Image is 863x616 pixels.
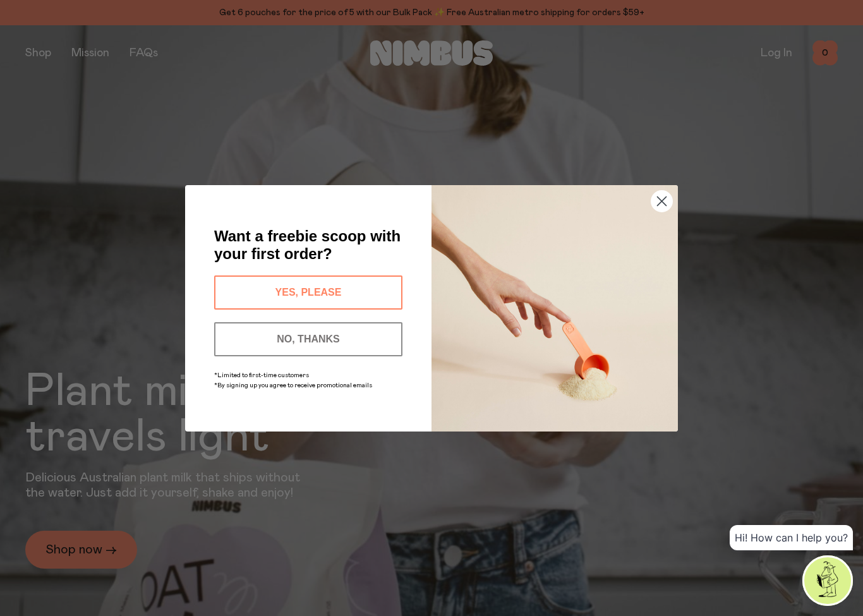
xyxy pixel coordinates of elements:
span: Want a freebie scoop with your first order? [214,227,401,262]
button: NO, THANKS [214,322,402,356]
img: agent [804,557,851,604]
span: *By signing up you agree to receive promotional emails [214,382,372,389]
button: YES, PLEASE [214,275,402,310]
div: Hi! How can I help you? [730,525,853,550]
button: Close dialog [651,190,673,212]
img: c0d45117-8e62-4a02-9742-374a5db49d45.jpeg [431,185,678,432]
span: *Limited to first-time customers [214,372,309,378]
